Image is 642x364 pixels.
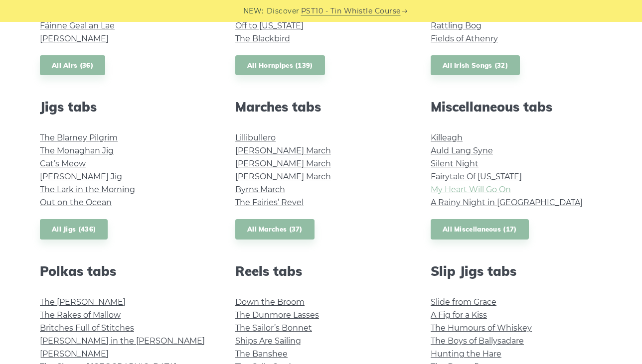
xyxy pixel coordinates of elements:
a: [PERSON_NAME] March [235,146,331,155]
a: The Rakes of Mallow [40,310,121,320]
a: Auld Lang Syne [431,146,493,155]
h2: Polkas tabs [40,263,211,279]
a: Silent Night [431,159,479,168]
a: Ships Are Sailing [235,336,301,346]
a: PST10 - Tin Whistle Course [301,5,401,17]
a: A Rainy Night in [GEOGRAPHIC_DATA] [431,198,583,207]
a: The Banshee [235,349,288,359]
a: [PERSON_NAME] [40,34,109,43]
a: All Airs (36) [40,55,105,76]
a: My Heart Will Go On [431,185,511,194]
a: Hunting the Hare [431,349,501,359]
a: The Boys of Ballysadare [431,336,524,346]
a: All Marches (37) [235,219,315,240]
a: The Humours of Whiskey [431,323,532,333]
a: [PERSON_NAME] March [235,159,331,168]
a: Byrns March [235,185,285,194]
a: A Fig for a Kiss [431,310,487,320]
a: All Miscellaneous (17) [431,219,529,240]
a: [PERSON_NAME] Jig [40,172,122,181]
a: The Fairies’ Revel [235,198,304,207]
span: Discover [267,5,300,17]
h2: Jigs tabs [40,99,211,115]
a: [PERSON_NAME] March [235,172,331,181]
a: All Hornpipes (139) [235,55,325,76]
a: The Dunmore Lasses [235,310,319,320]
a: [PERSON_NAME] in the [PERSON_NAME] [40,336,205,346]
a: Off to [US_STATE] [235,21,304,30]
h2: Reels tabs [235,263,407,279]
a: All Jigs (436) [40,219,108,240]
span: NEW: [243,5,264,17]
a: Cat’s Meow [40,159,86,168]
a: All Irish Songs (32) [431,55,520,76]
a: Slide from Grace [431,297,496,307]
a: Out on the Ocean [40,198,112,207]
h2: Marches tabs [235,99,407,115]
a: Killeagh [431,133,463,142]
a: The Blarney Pilgrim [40,133,118,142]
a: The Lark in the Morning [40,185,135,194]
a: Down the Broom [235,297,305,307]
a: The Sailor’s Bonnet [235,323,312,333]
a: The [PERSON_NAME] [40,297,126,307]
a: Fairytale Of [US_STATE] [431,172,522,181]
a: Britches Full of Stitches [40,323,134,333]
a: The Monaghan Jig [40,146,114,155]
a: [PERSON_NAME] [40,349,109,359]
a: Lillibullero [235,133,276,142]
a: The Blackbird [235,34,290,43]
a: Fáinne Geal an Lae [40,21,115,30]
a: Rattling Bog [431,21,481,30]
a: Fields of Athenry [431,34,498,43]
h2: Slip Jigs tabs [431,263,602,279]
h2: Miscellaneous tabs [431,99,602,115]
